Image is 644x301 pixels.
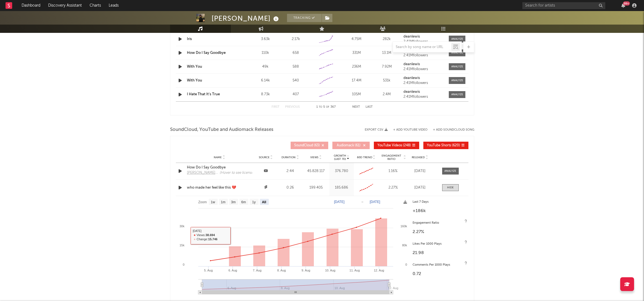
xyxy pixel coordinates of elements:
[403,67,445,71] div: 2.41M followers
[287,14,322,22] button: Tracking
[291,142,328,149] button: SoundCloud(63)
[282,64,310,70] div: 588
[331,185,353,191] div: 185.686
[413,271,466,277] div: 0.72
[220,170,265,176] div: (Hover to see licensed songs)
[380,168,406,174] div: 1.16 %
[259,156,270,159] span: Source
[427,144,460,147] span: ( 620 )
[282,78,310,83] div: 540
[187,79,202,82] a: With You
[403,81,445,85] div: 2.41M followers
[343,36,370,42] div: 4.75M
[413,208,466,214] div: +186k
[403,95,445,99] div: 2.41M followers
[252,92,279,97] div: 8.73k
[403,90,420,94] strong: deanlewis
[623,1,630,6] div: 99 +
[214,156,222,159] span: Name
[282,36,310,42] div: 2.17k
[522,2,605,9] input: Search for artists
[427,128,474,131] button: + Add SoundCloud Song
[403,76,420,80] strong: deanlewis
[304,168,328,174] div: 45.828.117
[349,269,359,272] text: 11. Aug
[170,126,273,133] span: SoundCloud, YouTube and Audiomack Releases
[187,165,252,170] a: How Do I Say Goodbye
[187,37,192,41] a: Iris
[380,185,406,191] div: 2.27 %
[365,128,388,131] button: Export CSV
[343,64,370,70] div: 236M
[241,200,246,204] text: 6m
[343,50,370,56] div: 331M
[413,241,466,247] div: Likes Per 1000 Plays
[374,142,419,149] button: YouTube Videos(248)
[413,262,466,268] div: Comments Per 1000 Plays
[272,105,280,109] button: First
[325,269,335,272] text: 10. Aug
[231,200,236,204] text: 3m
[182,263,184,266] text: 0
[373,36,401,42] div: 282k
[301,269,310,272] text: 9. Aug
[252,50,279,56] div: 110k
[366,105,373,109] button: Last
[253,269,261,272] text: 7. Aug
[179,244,184,247] text: 15k
[403,54,445,57] div: 2.41M followers
[281,156,296,159] span: Duration
[380,154,403,161] span: Engagement Ratio
[334,157,346,161] p: (Last 7d)
[374,269,384,272] text: 12. Aug
[334,200,345,204] text: [DATE]
[282,50,310,56] div: 658
[187,65,202,68] a: With You
[413,229,466,235] div: 2.27 %
[187,93,220,96] a: I Hate That It's True
[187,51,226,55] a: How Do I Say Goodbye
[212,14,280,23] div: [PERSON_NAME]
[373,78,401,83] div: 531k
[403,40,445,44] div: 2.41M followers
[427,144,451,147] span: YouTube Shorts
[252,64,279,70] div: 49k
[228,269,237,272] text: 6. Aug
[377,144,402,147] span: YouTube Videos
[403,62,445,66] a: deanlewis
[198,200,207,204] text: Zoom
[179,225,184,228] text: 30k
[388,128,427,131] div: + Add YouTube Video
[343,92,370,97] div: 105M
[403,35,420,38] strong: deanlewis
[403,76,445,80] a: deanlewis
[403,35,445,39] a: deanlewis
[221,200,225,204] text: 1m
[332,142,370,149] button: Audiomack(61)
[400,225,407,228] text: 160k
[413,250,466,256] div: 21.98
[403,62,420,66] strong: deanlewis
[304,185,328,191] div: 199.405
[412,156,425,159] span: Released
[311,104,341,110] div: 1 5 367
[423,142,468,149] button: YouTube Shorts(620)
[337,144,354,147] span: Audiomack
[621,3,625,8] button: 99+
[187,170,220,177] a: [PERSON_NAME] - Topic
[277,269,286,272] text: 8. Aug
[319,106,322,108] span: to
[262,200,266,204] text: All
[373,50,401,56] div: 13.1M
[280,168,301,174] div: 2:44
[294,144,313,147] span: SoundCloud
[285,105,300,109] button: Previous
[334,154,346,157] p: Growth
[252,200,255,204] text: 1y
[211,200,215,204] text: 1w
[252,36,279,42] div: 3.63k
[326,106,329,108] span: of
[280,185,301,191] div: 0:26
[282,92,310,97] div: 407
